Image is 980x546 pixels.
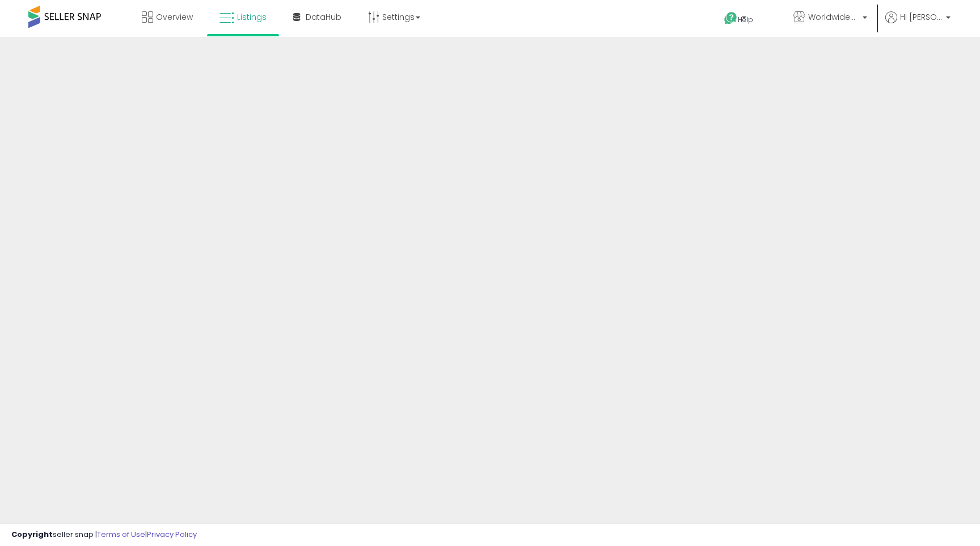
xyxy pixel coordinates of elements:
a: Hi [PERSON_NAME] [885,11,951,37]
span: WorldwideSuperStore [808,11,859,23]
a: Help [715,3,775,37]
span: DataHub [306,11,341,23]
span: Help [738,15,753,24]
span: Overview [156,11,193,23]
span: Listings [237,11,267,23]
i: Get Help [724,11,738,26]
span: Hi [PERSON_NAME] [900,11,943,23]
